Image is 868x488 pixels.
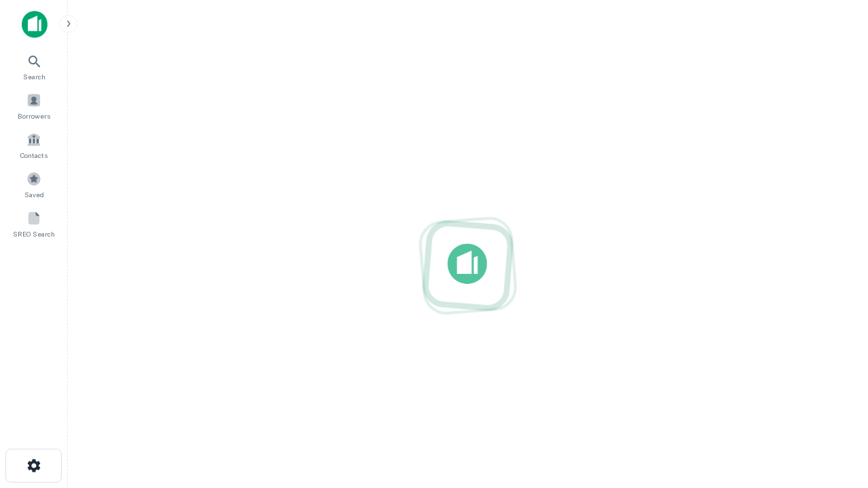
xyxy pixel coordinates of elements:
a: Contacts [4,127,64,163]
iframe: Chat Widget [800,380,868,445]
span: Saved [24,189,44,200]
span: SREO Search [13,228,55,239]
span: Search [23,71,45,82]
a: Borrowers [4,87,64,124]
a: Saved [4,166,64,203]
a: Search [4,48,64,85]
span: Borrowers [18,110,50,121]
span: Contacts [20,150,47,161]
img: capitalize-icon.png [22,11,47,38]
a: SREO Search [4,205,64,242]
